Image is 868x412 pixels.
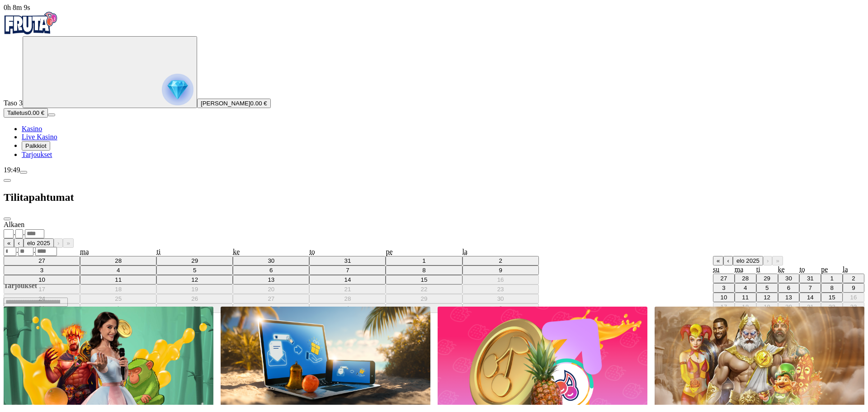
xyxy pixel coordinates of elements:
button: 17. elokuuta 2025 [713,302,735,312]
abbr: 5. syyskuuta 2025 [422,305,425,312]
abbr: 1. elokuuta 2025 [422,257,425,264]
abbr: 21. elokuuta 2025 [807,303,814,310]
abbr: 7. elokuuta 2025 [809,284,812,291]
button: elo 2025 [24,238,54,248]
button: 24. elokuuta 2025 [4,294,80,303]
button: 5. elokuuta 2025 [756,283,778,293]
button: 27. elokuuta 2025 [233,294,309,303]
button: › [763,256,772,265]
button: 6. syyskuuta 2025 [462,303,539,313]
button: 22. elokuuta 2025 [386,284,462,294]
button: 18. elokuuta 2025 [80,284,156,294]
button: 1. elokuuta 2025 [386,256,462,265]
abbr: 28. elokuuta 2025 [344,295,351,302]
button: ‹ [723,256,732,265]
button: 17. elokuuta 2025 [4,284,80,294]
button: 5. elokuuta 2025 [156,265,233,275]
abbr: torstai [799,265,805,273]
abbr: 1. syyskuuta 2025 [117,305,120,312]
abbr: 14. elokuuta 2025 [807,294,814,301]
abbr: 22. elokuuta 2025 [421,286,428,293]
button: 28. heinäkuuta 2025 [735,274,756,283]
abbr: 31. elokuuta 2025 [38,305,45,312]
button: » [772,256,783,265]
button: 10. elokuuta 2025 [713,293,735,302]
abbr: 15. elokuuta 2025 [829,294,835,301]
button: 2. elokuuta 2025 [843,274,864,283]
span: elo 2025 [27,240,50,246]
button: 13. elokuuta 2025 [778,293,800,302]
span: Talletus [7,109,28,116]
abbr: 31. heinäkuuta 2025 [807,275,814,282]
button: 26. elokuuta 2025 [156,294,233,303]
abbr: 4. syyskuuta 2025 [346,305,349,312]
span: . [33,246,35,254]
abbr: 21. elokuuta 2025 [344,286,351,293]
button: 31. elokuuta 2025 [4,303,80,313]
abbr: 31. heinäkuuta 2025 [344,257,351,264]
button: 19. elokuuta 2025 [156,284,233,294]
button: 2. syyskuuta 2025 [156,303,233,313]
button: elo 2025 [733,256,763,265]
button: 1. syyskuuta 2025 [80,303,156,313]
button: 20. elokuuta 2025 [233,284,309,294]
abbr: 23. elokuuta 2025 [850,303,857,310]
abbr: 14. elokuuta 2025 [344,276,351,283]
button: menu [20,171,27,174]
abbr: 25. elokuuta 2025 [115,295,122,302]
button: 29. heinäkuuta 2025 [756,274,778,283]
span: . [16,246,18,254]
abbr: 12. elokuuta 2025 [764,294,770,301]
abbr: 2. syyskuuta 2025 [193,305,196,312]
abbr: 30. elokuuta 2025 [497,295,504,302]
abbr: 6. syyskuuta 2025 [499,305,502,312]
abbr: 27. heinäkuuta 2025 [721,275,727,282]
abbr: 8. elokuuta 2025 [830,284,833,291]
abbr: 10. elokuuta 2025 [721,294,727,301]
span: elo 2025 [736,257,759,264]
nav: Main menu [4,125,864,159]
button: » [63,238,73,248]
span: . [23,229,25,237]
h2: Tilitapahtumat [4,191,864,204]
abbr: 5. elokuuta 2025 [193,267,196,274]
abbr: 28. heinäkuuta 2025 [742,275,749,282]
button: 6. elokuuta 2025 [778,283,800,293]
button: Palkkiot [22,141,50,151]
button: 12. elokuuta 2025 [156,275,233,284]
button: 11. elokuuta 2025 [735,293,756,302]
button: 27. heinäkuuta 2025 [713,274,735,283]
button: 31. heinäkuuta 2025 [799,274,821,283]
span: Live Kasino [22,133,57,141]
button: 22. elokuuta 2025 [821,302,843,312]
abbr: 13. elokuuta 2025 [785,294,792,301]
abbr: 12. elokuuta 2025 [191,276,198,283]
button: 16. elokuuta 2025 [462,275,539,284]
button: 6. elokuuta 2025 [233,265,309,275]
abbr: 11. elokuuta 2025 [742,294,749,301]
abbr: 26. elokuuta 2025 [191,295,198,302]
button: 3. elokuuta 2025 [4,265,80,275]
abbr: 15. elokuuta 2025 [421,276,428,283]
button: 8. elokuuta 2025 [386,265,462,275]
button: 16. elokuuta 2025 [843,293,864,302]
abbr: 5. elokuuta 2025 [765,284,769,291]
span: 0.00 € [28,109,44,116]
button: 31. heinäkuuta 2025 [309,256,386,265]
abbr: 6. elokuuta 2025 [269,267,273,274]
button: 9. elokuuta 2025 [462,265,539,275]
abbr: keskiviikko [778,265,785,273]
button: menu [48,114,55,116]
button: 3. elokuuta 2025 [713,283,735,293]
button: 10. elokuuta 2025 [4,275,80,284]
button: 3. syyskuuta 2025 [233,303,309,313]
span: Alkaen [4,221,24,228]
abbr: 17. elokuuta 2025 [721,303,727,310]
abbr: tiistai [756,265,760,273]
button: 15. elokuuta 2025 [821,293,843,302]
abbr: 7. elokuuta 2025 [346,267,349,274]
abbr: 27. heinäkuuta 2025 [38,257,45,264]
button: 9. elokuuta 2025 [843,283,864,293]
button: 4. elokuuta 2025 [735,283,756,293]
abbr: 20. elokuuta 2025 [268,286,274,293]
